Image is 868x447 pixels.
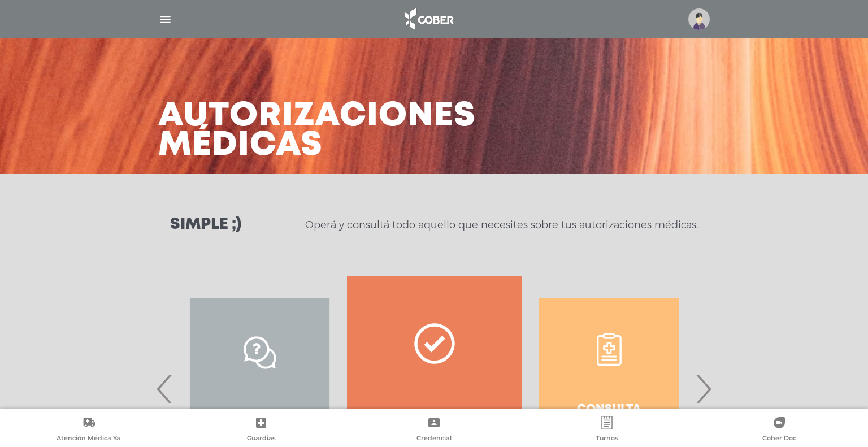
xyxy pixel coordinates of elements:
img: Cober_menu-lines-white.svg [158,12,172,27]
a: Guardias [175,416,348,445]
span: Turnos [596,434,618,444]
img: logo_cober_home-white.png [398,6,458,33]
span: Next [692,358,714,419]
span: Cober Doc [762,434,796,444]
a: Cober Doc [693,416,866,445]
span: Previous [154,358,176,419]
a: Credencial [348,416,520,445]
span: Guardias [247,434,276,444]
h3: Autorizaciones médicas [158,102,476,160]
span: Atención Médica Ya [57,434,120,444]
p: Operá y consultá todo aquello que necesites sobre tus autorizaciones médicas. [305,218,698,232]
a: Turnos [520,416,693,445]
a: Atención Médica Ya [2,416,175,445]
img: profile-placeholder.svg [688,8,710,30]
span: Credencial [416,434,452,444]
h3: Simple ;) [170,217,241,233]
